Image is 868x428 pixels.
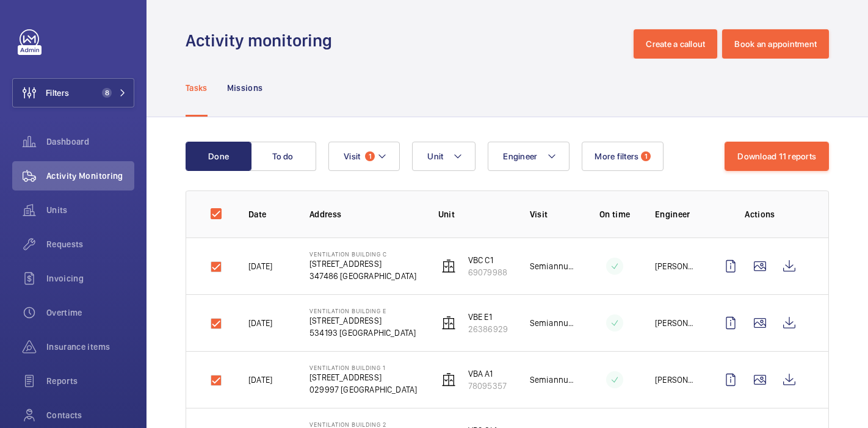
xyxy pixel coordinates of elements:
button: Filters8 [12,78,134,107]
span: Requests [46,238,134,250]
p: Unit [438,208,510,220]
span: Activity Monitoring [46,170,134,182]
img: elevator.svg [441,259,456,274]
img: elevator.svg [441,372,456,387]
p: Engineer [655,208,696,220]
p: Date [248,208,290,220]
p: On time [594,208,635,220]
span: More filters [595,151,638,161]
p: 78095357 [468,380,507,392]
span: 8 [102,88,112,98]
p: [PERSON_NAME] [655,317,696,329]
h1: Activity monitoring [186,29,339,52]
span: Insurance items [46,341,134,353]
p: VBE E1 [468,311,508,323]
span: Visit [344,151,360,161]
span: Overtime [46,306,134,319]
button: Visit1 [328,142,400,171]
p: [DATE] [248,260,272,272]
p: [PERSON_NAME] [655,374,696,386]
p: Missions [227,82,263,94]
p: Ventilation Building C [309,250,416,258]
span: Filters [46,87,69,99]
span: Engineer [503,151,537,161]
span: 1 [641,151,651,161]
p: 26386929 [468,323,508,335]
p: Semiannual maintenance [530,260,574,272]
button: Unit [412,142,476,171]
p: Visit [530,208,574,220]
button: Done [186,142,251,171]
p: Semiannual maintenance [530,317,574,329]
p: Ventilation Building 1 [309,364,417,371]
button: Book an appointment [722,29,829,59]
p: [DATE] [248,374,272,386]
button: More filters1 [582,142,664,171]
p: 029997 [GEOGRAPHIC_DATA] [309,383,417,396]
p: 69079988 [468,266,507,278]
p: Ventilation Building 2 [309,421,416,428]
span: 1 [365,151,375,161]
p: VBA A1 [468,368,507,380]
span: Unit [427,151,443,161]
p: [STREET_ADDRESS] [309,314,416,327]
p: [PERSON_NAME] [655,260,696,272]
button: Engineer [488,142,570,171]
p: [DATE] [248,317,272,329]
p: [STREET_ADDRESS] [309,371,417,383]
p: Address [309,208,419,220]
p: 534193 [GEOGRAPHIC_DATA] [309,327,416,339]
p: Tasks [186,82,208,94]
p: Semiannual maintenance [530,374,574,386]
button: Create a callout [634,29,717,59]
p: Actions [716,208,804,220]
button: Download 11 reports [725,142,829,171]
button: To do [250,142,316,171]
span: Contacts [46,409,134,421]
span: Units [46,204,134,216]
p: Ventilation Building E [309,307,416,314]
img: elevator.svg [441,316,456,330]
p: VBC C1 [468,254,507,266]
p: 347486 [GEOGRAPHIC_DATA] [309,270,416,282]
span: Dashboard [46,136,134,148]
span: Reports [46,375,134,387]
span: Invoicing [46,272,134,285]
p: [STREET_ADDRESS] [309,258,416,270]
